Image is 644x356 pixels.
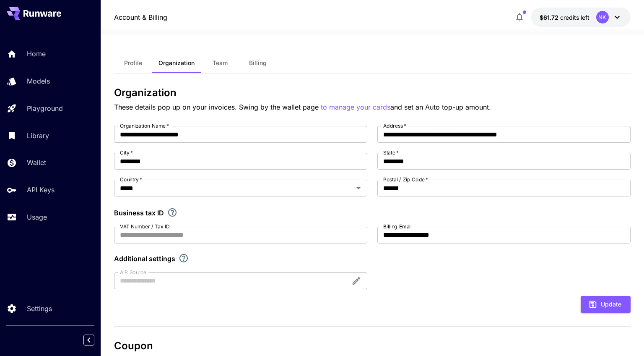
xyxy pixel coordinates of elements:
[27,103,63,113] p: Playground
[596,11,609,24] div: NK
[114,208,164,218] p: Business tax ID
[114,254,175,264] p: Additional settings
[383,176,428,183] label: Postal / Zip Code
[249,59,267,67] span: Billing
[124,59,142,67] span: Profile
[27,185,55,195] p: API Keys
[581,296,631,313] button: Update
[120,223,170,230] label: VAT Number / Tax ID
[27,304,52,314] p: Settings
[353,182,364,194] button: Open
[120,176,142,183] label: Country
[158,59,195,67] span: Organization
[120,122,169,129] label: Organization Name
[90,332,101,348] div: Collapse sidebar
[383,223,412,230] label: Billing Email
[27,76,50,86] p: Models
[321,102,390,113] button: to manage your cards
[120,149,133,156] label: City
[390,103,491,111] span: and set an Auto top-up amount.
[179,253,189,263] svg: Explore additional customization settings
[167,207,177,217] svg: If you are a business tax registrant, please enter your business tax ID here.
[27,49,46,59] p: Home
[27,212,47,222] p: Usage
[540,13,589,22] div: $61.719
[383,149,399,156] label: State
[383,122,406,129] label: Address
[114,12,167,22] nav: breadcrumb
[120,269,146,276] label: AIR Source
[114,87,630,99] h3: Organization
[114,103,321,111] span: These details pop up on your invoices. Swing by the wallet page
[531,8,631,27] button: $61.719NK
[560,14,589,21] span: credits left
[27,157,46,168] p: Wallet
[540,14,560,21] span: $61.72
[114,340,630,352] h3: Coupon
[114,12,167,22] a: Account & Billing
[27,131,49,141] p: Library
[213,59,228,67] span: Team
[83,335,94,346] button: Collapse sidebar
